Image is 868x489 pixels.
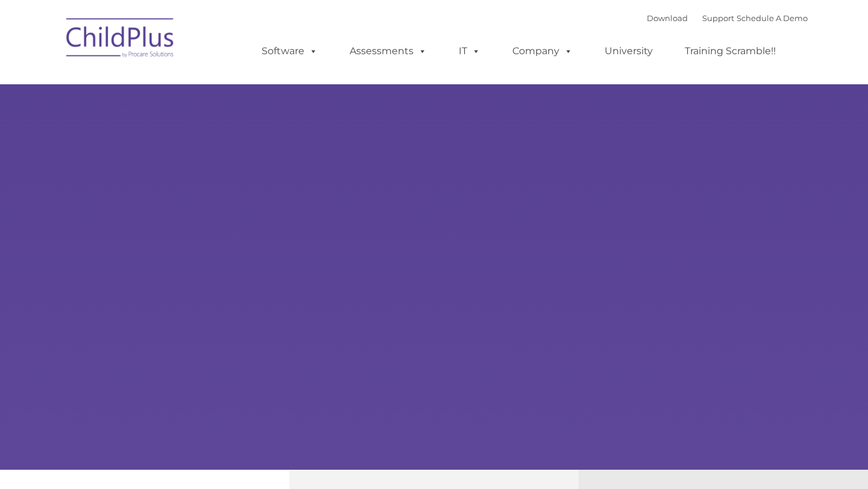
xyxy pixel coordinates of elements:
[338,39,439,63] a: Assessments
[647,13,688,23] a: Download
[673,39,788,63] a: Training Scramble!!
[500,39,585,63] a: Company
[647,13,808,23] font: |
[447,39,492,63] a: IT
[593,39,665,63] a: University
[60,10,181,70] img: ChildPlus by Procare Solutions
[737,13,808,23] a: Schedule A Demo
[702,13,734,23] a: Support
[250,39,330,63] a: Software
